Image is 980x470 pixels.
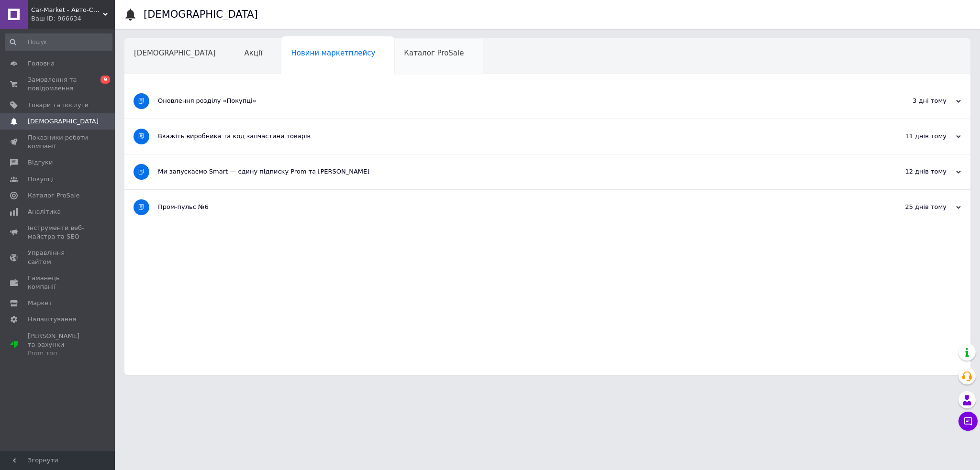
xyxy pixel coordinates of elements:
[28,315,77,324] span: Налаштування
[245,49,263,57] span: Акції
[958,412,978,431] button: Чат з покупцем
[134,49,216,57] span: [DEMOGRAPHIC_DATA]
[28,59,55,68] span: Головна
[28,224,89,241] span: Інструменти веб-майстра та SEO
[28,332,89,358] span: [PERSON_NAME] та рахунки
[28,117,99,126] span: [DEMOGRAPHIC_DATA]
[28,101,89,109] span: Товари та послуги
[28,208,61,216] span: Аналітика
[100,76,110,84] span: 9
[865,97,961,105] div: 3 дні тому
[31,6,103,14] span: Car-Market - Авто-Світло
[144,9,258,20] h1: [DEMOGRAPHIC_DATA]
[28,76,89,93] span: Замовлення та повідомлення
[28,349,89,358] div: Prom топ
[865,203,961,211] div: 25 днів тому
[158,97,865,105] div: Оновлення розділу «Покупці»
[28,158,53,167] span: Відгуки
[28,191,79,200] span: Каталог ProSale
[28,133,89,151] span: Показники роботи компанії
[28,274,89,291] span: Гаманець компанії
[158,132,865,141] div: Вкажіть виробника та код запчастини товарів
[865,167,961,176] div: 12 днів тому
[865,132,961,141] div: 11 днів тому
[291,49,375,57] span: Новини маркетплейсу
[28,175,54,184] span: Покупці
[28,299,52,307] span: Маркет
[31,14,115,23] div: Ваш ID: 966634
[158,203,865,211] div: Пром-пульс №6
[5,33,112,51] input: Пошук
[28,249,89,266] span: Управління сайтом
[404,49,464,57] span: Каталог ProSale
[158,167,865,176] div: Ми запускаємо Smart — єдину підписку Prom та [PERSON_NAME]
